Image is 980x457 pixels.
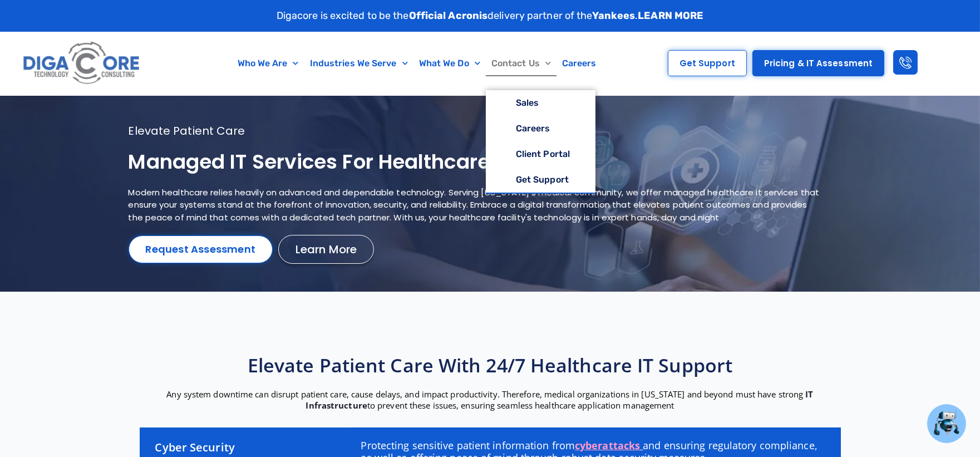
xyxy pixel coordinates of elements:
p: Digacore is excited to be the delivery partner of the . [277,8,704,23]
img: tab_keywords_by_traffic_grey.svg [418,65,427,73]
a: Careers [486,116,595,141]
a: LEARN MORE [638,9,703,22]
a: What We Do [413,51,486,76]
span: Get Support [679,59,735,67]
a: Industries We Serve [304,51,413,76]
p: Any system downtime can disrupt patient care, cause delays, and impact productivity. Therefore, m... [134,389,846,411]
img: Digacore logo 1 [20,37,144,90]
a: Who We Are [232,51,304,76]
div: v 4.0.25 [22,18,46,27]
p: Elevate patient care [129,124,824,138]
a: Contact Us [486,51,557,76]
a: cyberattacks [575,439,640,452]
img: support.svg [905,23,914,32]
a: Learn More [278,235,374,264]
a: Sales [486,90,595,116]
a: Careers [557,51,602,76]
img: tab_seo_analyzer_grey.svg [887,65,896,73]
a: Client Portal [486,141,595,167]
ul: Contact Us [486,90,595,194]
p: Modern healthcare relies heavily on advanced and dependable technology. Serving [US_STATE]'s medi... [129,186,824,224]
img: logo_orange.svg [46,18,55,27]
div: Keywords by Traffic [351,66,415,73]
img: go_to_app.svg [952,23,961,32]
div: Backlinks [610,66,641,73]
a: Get Support [486,167,595,193]
a: Request Assessment [129,235,273,263]
a: Pricing & IT Assessment [752,50,884,76]
span: Learn More [296,244,357,255]
nav: Menu [194,51,640,76]
img: tab_backlinks_grey.svg [644,65,653,73]
div: Site Audit [853,66,884,73]
span: Pricing & IT Assessment [764,59,873,67]
a: IT Infrastructure [306,389,813,411]
h1: Managed IT services for healthcare [129,149,824,175]
div: Domain Overview [111,66,169,73]
div: Domain: [DOMAIN_NAME] [18,29,111,38]
strong: Official Acronis [409,9,488,22]
strong: Yankees [593,9,636,22]
img: setting.svg [928,23,937,32]
img: website_grey.svg [111,29,120,38]
a: Get Support [668,50,747,76]
h2: Elevate Patient Care with 24/7 Healthcare IT Support [134,353,846,377]
img: tab_domain_overview_orange.svg [172,65,181,73]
